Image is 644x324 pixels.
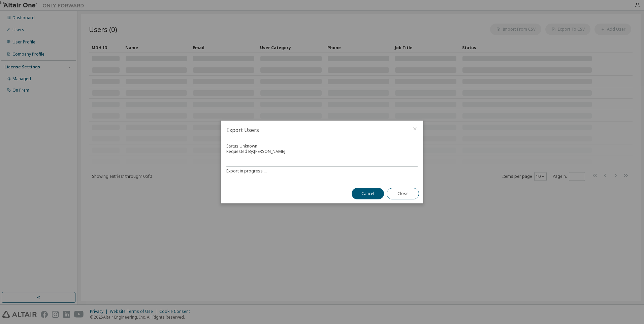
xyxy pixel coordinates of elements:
[226,143,418,176] div: Status: Unknown Requested By: [PERSON_NAME]
[387,188,419,199] button: Close
[221,121,407,139] h2: Export Users
[226,168,418,174] div: Export in progress ...
[412,126,418,131] button: close
[352,188,384,199] button: Cancel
